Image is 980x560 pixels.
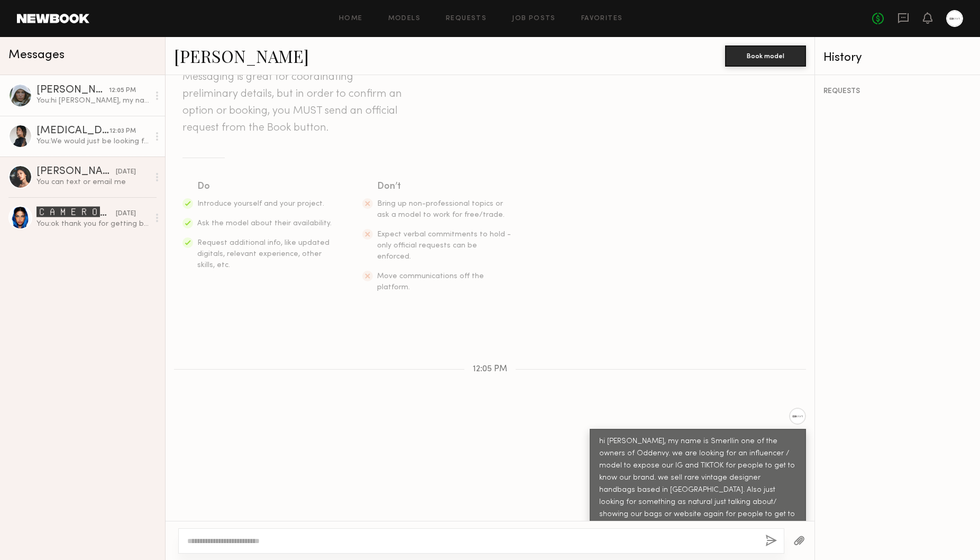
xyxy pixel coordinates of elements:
[36,177,149,187] div: You can text or email me
[388,15,420,22] a: Models
[36,96,149,106] div: You: hi [PERSON_NAME], my name is Smerllin one of the owners of Oddenvy. we are looking for an in...
[36,206,116,219] div: 🅲🅰🅼🅴🆁🅾🅽 🆂.
[36,126,109,136] div: [MEDICAL_DATA][PERSON_NAME]
[174,44,309,67] a: [PERSON_NAME]
[725,45,806,67] button: Book model
[197,200,324,207] span: Introduce yourself and your project.
[36,167,116,177] div: [PERSON_NAME]
[823,52,972,64] div: History
[197,220,332,227] span: Ask the model about their availability.
[182,35,405,136] header: Keep direct messages professional and related only to paid job opportunities. Messaging is great ...
[377,231,511,260] span: Expect verbal commitments to hold - only official requests can be enforced.
[823,88,972,95] div: REQUESTS
[116,167,136,177] div: [DATE]
[473,365,507,374] span: 12:05 PM
[8,49,65,61] span: Messages
[197,240,329,269] span: Request additional info, like updated digitals, relevant experience, other skills, etc.
[581,15,623,22] a: Favorites
[446,15,487,22] a: Requests
[116,209,136,219] div: [DATE]
[599,436,796,545] div: hi [PERSON_NAME], my name is Smerllin one of the owners of Oddenvy. we are looking for an influen...
[512,15,556,22] a: Job Posts
[36,85,109,96] div: [PERSON_NAME]
[109,126,136,136] div: 12:03 PM
[36,136,149,146] div: You: We would just be looking for a video showing different purses talking about our company for ...
[109,86,136,96] div: 12:05 PM
[339,15,363,22] a: Home
[377,200,505,218] span: Bring up non-professional topics or ask a model to work for free/trade.
[377,179,512,194] div: Don’t
[197,179,333,194] div: Do
[725,51,806,60] a: Book model
[377,273,484,291] span: Move communications off the platform.
[36,219,149,229] div: You: ok thank you for getting back to [GEOGRAPHIC_DATA]. If we decide to move the shoot date we m...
